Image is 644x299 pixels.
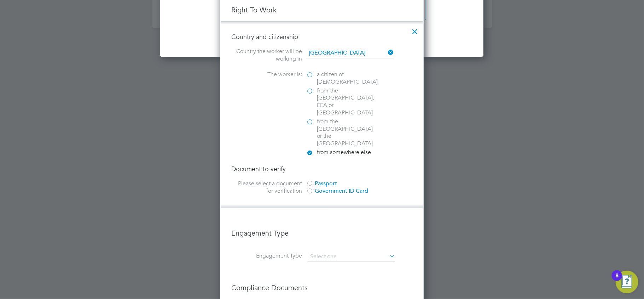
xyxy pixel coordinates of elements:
[231,5,412,15] h3: Right To Work
[306,48,394,58] input: Search for...
[231,71,302,79] label: The worker is:
[615,276,619,285] div: 8
[231,165,412,173] h4: Document to verify
[231,276,412,293] h3: Compliance Documents
[231,180,302,195] label: Please select a document for verification
[317,118,377,148] span: from the [GEOGRAPHIC_DATA] or the [GEOGRAPHIC_DATA]
[231,33,412,41] h4: Country and citizenship
[317,71,378,86] span: a citizen of [DEMOGRAPHIC_DATA]
[231,222,412,238] h3: Engagement Type
[231,48,302,63] label: Country the worker will be working in
[231,253,302,260] label: Engagement Type
[317,149,371,157] span: from somewhere else
[306,180,412,188] div: Passport
[306,188,412,195] div: Government ID Card
[616,271,638,293] button: Open Resource Center, 8 new notifications
[308,252,395,262] input: Select one
[317,88,377,117] span: from the [GEOGRAPHIC_DATA], EEA or [GEOGRAPHIC_DATA]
